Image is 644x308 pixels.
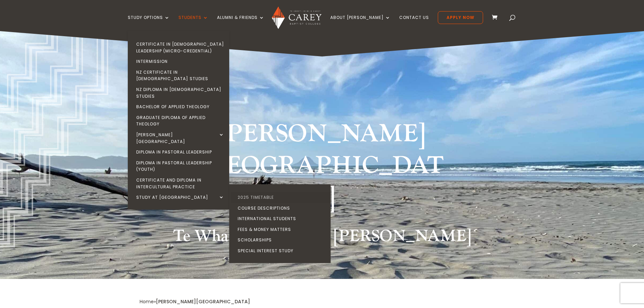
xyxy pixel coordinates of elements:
span: [PERSON_NAME][GEOGRAPHIC_DATA] [156,298,250,305]
a: International Students [231,213,332,224]
a: Students [178,15,208,31]
a: Certificate in [DEMOGRAPHIC_DATA] Leadership (Micro-credential) [129,39,231,56]
a: NZ Diploma in [DEMOGRAPHIC_DATA] Studies [129,84,231,101]
h2: Te Whare Pukapuka o [PERSON_NAME] [140,227,505,250]
a: Graduate Diploma of Applied Theology [129,112,231,129]
a: Alumni & Friends [217,15,264,31]
a: Contact Us [399,15,429,31]
a: Certificate and Diploma in Intercultural Practice [129,175,231,192]
a: Special Interest Study [231,245,332,256]
a: 2025 Timetable [231,192,332,203]
a: Scholarships [231,235,332,245]
a: Apply Now [438,11,483,24]
a: Bachelor of Applied Theology [129,101,231,112]
a: Diploma in Pastoral Leadership (Youth) [129,158,231,175]
a: Intermission [129,56,231,67]
img: Carey Baptist College [272,6,321,29]
span: » [140,298,250,305]
a: Diploma in Pastoral Leadership [129,147,231,158]
a: [PERSON_NAME][GEOGRAPHIC_DATA] [129,129,231,147]
a: Study at [GEOGRAPHIC_DATA] [129,192,231,203]
a: Study Options [128,15,170,31]
h1: [PERSON_NAME][GEOGRAPHIC_DATA] [195,118,449,217]
a: About [PERSON_NAME] [330,15,390,31]
a: NZ Certificate in [DEMOGRAPHIC_DATA] Studies [129,67,231,84]
a: Course Descriptions [231,203,332,214]
a: Fees & Money Matters [231,224,332,235]
a: Home [140,298,154,305]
